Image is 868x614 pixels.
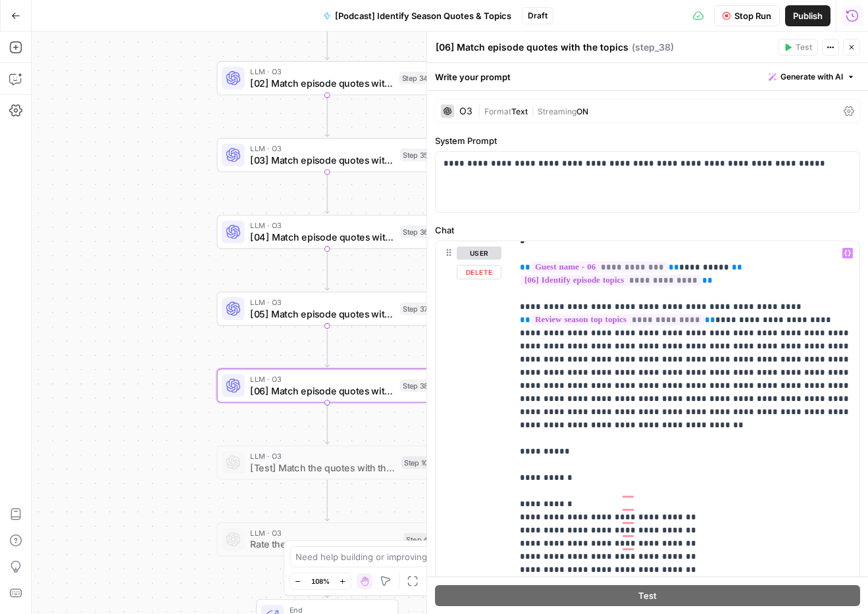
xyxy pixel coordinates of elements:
span: Publish [793,9,823,22]
span: Streaming [538,106,576,116]
span: [03] Match episode quotes with the topics [250,153,394,168]
span: Stop Run [734,9,771,22]
span: [06] Match episode quotes with the topics [250,383,394,398]
span: 108% [311,576,330,586]
span: LLM · O3 [250,66,394,77]
span: ON [576,106,588,116]
span: LLM · O3 [250,527,397,538]
span: LLM · O3 [250,373,394,385]
button: Generate with AI [763,68,860,85]
button: Publish [785,5,830,26]
button: user [457,247,501,260]
div: Write your prompt [427,63,868,90]
div: LLM · O3[03] Match episode quotes with the topicsStep 35 [217,138,438,172]
g: Edge from step_37 to step_38 [325,326,329,367]
g: Edge from step_36 to step_37 [325,249,329,291]
span: | [528,104,538,117]
g: Edge from step_35 to step_36 [325,172,329,214]
div: LLM · O3[04] Match episode quotes with the topicsStep 36 [217,215,438,249]
g: Edge from step_10 to step_4 [325,480,329,521]
span: Test [796,41,812,53]
textarea: [06] Match episode quotes with the topics [436,41,628,54]
span: Format [484,106,511,116]
div: Step 35 [400,149,432,161]
span: LLM · O3 [250,450,396,461]
span: Test [638,589,657,602]
div: LLM · O3[Test] Match the quotes with the topicsStep 10 [217,446,438,480]
div: Step 34 [399,72,432,84]
div: Step 37 [400,302,432,315]
span: [Podcast] Identify Season Quotes & Topics [335,9,511,22]
button: Test [435,585,860,606]
span: LLM · O3 [250,143,394,154]
div: LLM · O3[06] Match episode quotes with the topicsStep 38 [217,369,438,403]
div: Step 38 [400,379,432,392]
button: Test [778,39,818,56]
span: | [478,104,484,117]
label: System Prompt [435,134,860,147]
button: Stop Run [714,5,780,26]
div: O3 [459,106,472,116]
button: [Podcast] Identify Season Quotes & Topics [315,5,519,26]
span: LLM · O3 [250,220,394,231]
div: Step 36 [400,225,432,238]
div: LLM · O3[02] Match episode quotes with the topicsStep 34 [217,61,438,95]
div: LLM · O3Rate the quotesStep 4 [217,522,438,556]
div: Step 10 [401,456,431,469]
span: ( step_38 ) [632,41,674,54]
span: LLM · O3 [250,296,394,308]
g: Edge from step_33 to step_34 [325,18,329,60]
button: Delete [457,265,501,279]
span: [04] Match episode quotes with the topics [250,229,394,244]
span: Text [511,106,528,116]
div: Step 4 [403,533,431,546]
span: Rate the quotes [250,537,397,552]
span: Draft [528,10,548,22]
label: Chat [435,224,860,237]
span: [02] Match episode quotes with the topics [250,76,394,91]
span: [Test] Match the quotes with the topics [250,460,396,475]
g: Edge from step_4 to end [325,556,329,598]
span: [05] Match episode quotes with the topics [250,306,394,321]
g: Edge from step_38 to step_10 [325,403,329,444]
div: LLM · O3[05] Match episode quotes with the topicsStep 37 [217,292,438,326]
g: Edge from step_34 to step_35 [325,95,329,137]
span: Generate with AI [780,71,843,83]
